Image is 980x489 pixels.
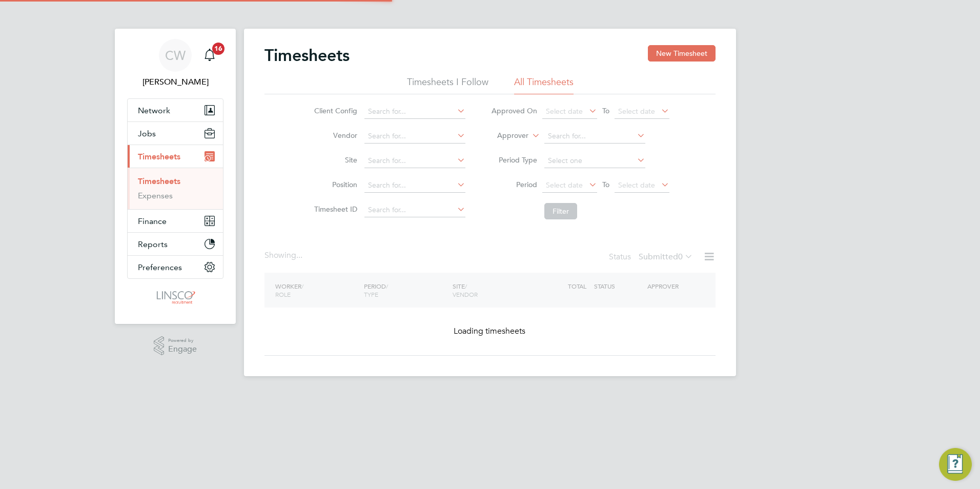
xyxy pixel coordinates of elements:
button: Finance [128,210,223,232]
label: Period [491,180,537,189]
span: Select date [546,180,583,190]
label: Vendor [311,131,357,140]
input: Search for... [364,105,465,119]
div: Showing [264,250,304,261]
label: Approved On [491,106,537,115]
span: Timesheets [138,152,180,161]
a: Expenses [138,191,173,200]
button: Reports [128,233,223,255]
a: CW[PERSON_NAME] [127,39,223,88]
a: Go to home page [127,289,223,305]
button: New Timesheet [648,45,716,62]
span: Chloe Whittall [127,76,223,88]
label: Approver [482,131,528,141]
input: Search for... [364,203,465,217]
label: Site [311,155,357,165]
span: To [599,104,612,117]
button: Engage Resource Center [939,448,972,481]
button: Preferences [128,256,223,278]
button: Filter [544,203,577,219]
span: 0 [678,252,683,262]
span: Reports [138,239,168,249]
a: Timesheets [138,176,180,186]
span: Powered by [168,336,197,345]
input: Search for... [364,178,465,193]
span: Finance [138,216,167,226]
label: Timesheet ID [311,205,357,214]
input: Search for... [364,154,465,168]
span: Engage [168,345,197,354]
span: To [599,178,612,191]
h2: Timesheets [264,45,350,66]
a: 16 [199,39,220,72]
div: Timesheets [128,168,223,209]
span: Jobs [138,129,156,138]
div: Status [609,250,695,264]
span: Select date [618,180,655,190]
span: Network [138,106,170,115]
input: Select one [544,154,645,168]
span: Select date [618,107,655,116]
li: Timesheets I Follow [407,76,488,94]
span: Select date [546,107,583,116]
img: linsco-logo-retina.png [154,289,196,305]
span: CW [165,49,186,62]
a: Powered byEngage [154,336,197,356]
label: Submitted [639,252,693,262]
button: Network [128,99,223,121]
label: Period Type [491,155,537,165]
button: Jobs [128,122,223,145]
span: 16 [212,43,224,55]
span: ... [296,250,302,260]
span: Preferences [138,262,182,272]
label: Position [311,180,357,189]
nav: Main navigation [115,29,236,324]
input: Search for... [364,129,465,144]
input: Search for... [544,129,645,144]
label: Client Config [311,106,357,115]
button: Timesheets [128,145,223,168]
li: All Timesheets [514,76,574,94]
